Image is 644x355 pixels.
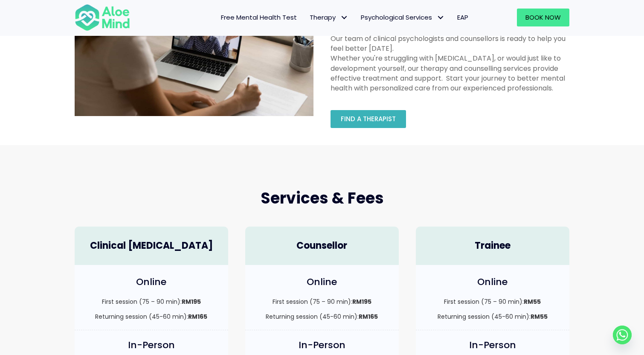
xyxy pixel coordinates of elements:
a: TherapyTherapy: submenu [303,9,354,26]
span: Therapy [310,13,348,22]
span: EAP [457,13,468,22]
h4: Online [83,276,220,289]
strong: RM195 [352,297,371,306]
span: Psychological Services [361,13,444,22]
strong: RM165 [188,312,207,321]
h4: Counsellor [254,239,390,253]
span: Therapy: submenu [338,12,350,24]
p: First session (75 – 90 min): [254,297,390,306]
span: Services & Fees [261,187,384,209]
div: Our team of clinical psychologists and counsellors is ready to help you feel better [DATE]. [331,34,569,53]
p: First session (75 – 90 min): [83,297,220,306]
strong: RM165 [359,312,378,321]
p: Returning session (45-60 min): [254,312,390,321]
strong: RM195 [182,297,201,306]
p: First session (75 – 90 min): [424,297,561,306]
img: Aloe mind Logo [75,3,130,32]
a: Find a therapist [331,110,406,128]
h4: In-Person [424,339,561,352]
p: Returning session (45-60 min): [83,312,220,321]
h4: In-Person [254,339,390,352]
h4: Online [424,276,561,289]
nav: Menu [141,9,475,26]
span: Book Now [525,13,561,22]
a: Book Now [517,9,569,26]
h4: In-Person [83,339,220,352]
div: Whether you're struggling with [MEDICAL_DATA], or would just like to development yourself, our th... [331,53,569,93]
h4: Online [254,276,390,289]
a: Free Mental Health Test [215,9,303,26]
a: Psychological ServicesPsychological Services: submenu [354,9,451,26]
p: Returning session (45-60 min): [424,312,561,321]
span: Psychological Services: submenu [434,12,447,24]
a: Whatsapp [613,326,632,344]
strong: RM55 [524,297,541,306]
h4: Trainee [424,239,561,253]
span: Find a therapist [341,114,396,123]
a: EAP [451,9,475,26]
h4: Clinical [MEDICAL_DATA] [83,239,220,253]
strong: RM55 [531,312,548,321]
span: Free Mental Health Test [221,13,297,22]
